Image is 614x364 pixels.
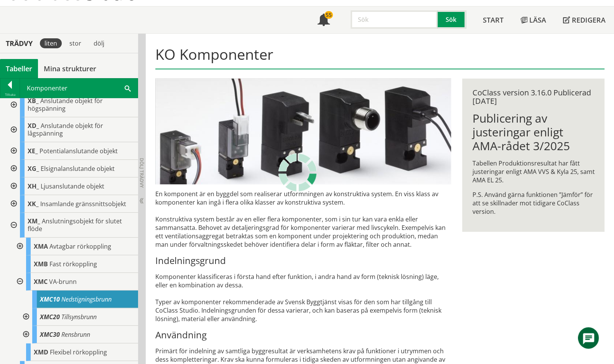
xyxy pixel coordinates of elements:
[0,92,20,98] div: Tillbaka
[34,277,48,286] span: XMC
[34,242,48,251] span: XMA
[41,164,115,173] span: Elsignalanslutande objekt
[28,121,103,138] span: Anslutande objekt för lågspänning
[50,348,107,356] span: Flexibel rörkoppling
[155,79,451,184] img: pilotventiler.jpg
[155,255,451,266] h3: Indelningsgrund
[28,147,38,155] span: XE_
[28,97,103,113] span: Anslutande objekt för högspänning
[309,7,338,33] a: 55
[529,15,546,25] span: Läsa
[61,330,90,339] span: Rensbrunn
[40,147,118,155] span: Potentialanslutande objekt
[125,84,131,92] span: Sök i tabellen
[555,7,614,33] a: Redigera
[351,10,438,29] input: Sök
[472,159,594,184] p: Tabellen Produktionsresultat har fått justeringar enligt AMA VVS & Kyla 25, samt AMA EL 25.
[28,200,39,208] span: XK_
[20,79,138,98] div: Komponenter
[65,38,86,48] div: stor
[40,295,60,303] span: XMC10
[438,10,466,29] button: Sök
[38,59,102,78] a: Mina strukturer
[155,46,605,69] h1: KO Komponenter
[512,7,555,33] a: Läsa
[138,158,145,188] span: Dölj trädvy
[2,39,37,48] div: Trädvy
[28,97,39,105] span: XB_
[318,15,330,27] span: Notifikationer
[49,242,111,251] span: Avtagbar rörkoppling
[28,217,40,225] span: XM_
[49,277,77,286] span: VA-brunn
[34,348,48,356] span: XMD
[61,295,112,303] span: Nedstigningsbrunn
[155,329,451,341] h3: Användning
[49,260,97,268] span: Fast rörkoppling
[40,38,62,48] div: liten
[572,15,606,25] span: Redigera
[472,111,594,153] h1: Publicering av justeringar enligt AMA-rådet 3/2025
[324,11,333,19] div: 55
[472,190,594,216] p: P.S. Använd gärna funktionen ”Jämför” för att se skillnader mot tidigare CoClass version.
[61,313,97,321] span: Tillsynsbrunn
[28,217,122,233] span: Anslutningsobjekt för slutet flöde
[278,153,317,192] img: Laddar
[483,15,504,25] span: Start
[34,260,48,268] span: XMB
[472,89,594,105] div: CoClass version 3.16.0 Publicerad [DATE]
[28,121,39,130] span: XD_
[28,164,39,173] span: XG_
[40,200,126,208] span: Insamlande gränssnittsobjekt
[41,182,104,190] span: Ljusanslutande objekt
[40,330,60,339] span: XMC30
[474,7,512,33] a: Start
[40,313,60,321] span: XMC20
[89,38,109,48] div: dölj
[28,182,39,190] span: XH_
